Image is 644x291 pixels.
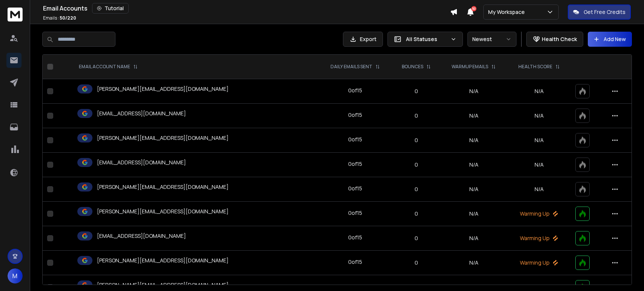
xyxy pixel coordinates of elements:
[406,35,447,43] p: All Statuses
[396,234,436,242] p: 0
[348,136,362,143] div: 0 of 15
[348,87,362,94] div: 0 of 15
[396,136,436,144] p: 0
[441,79,507,104] td: N/A
[441,202,507,226] td: N/A
[441,251,507,275] td: N/A
[512,283,566,291] p: Warming Up
[512,210,566,217] p: Warming Up
[348,160,362,168] div: 0 of 15
[512,259,566,266] p: Warming Up
[348,209,362,217] div: 0 of 15
[97,85,229,93] p: [PERSON_NAME][EMAIL_ADDRESS][DOMAIN_NAME]
[97,208,229,215] p: [PERSON_NAME][EMAIL_ADDRESS][DOMAIN_NAME]
[512,87,566,95] p: N/A
[396,283,436,291] p: 0
[330,64,372,70] p: DAILY EMAILS SENT
[467,32,516,47] button: Newest
[396,185,436,193] p: 0
[441,104,507,128] td: N/A
[518,64,552,70] p: HEALTH SCORE
[441,153,507,177] td: N/A
[512,185,566,193] p: N/A
[79,64,138,70] div: EMAIL ACCOUNT NAME
[441,128,507,153] td: N/A
[60,15,76,21] span: 50 / 220
[396,259,436,266] p: 0
[43,15,76,21] p: Emails :
[396,210,436,217] p: 0
[97,110,186,117] p: [EMAIL_ADDRESS][DOMAIN_NAME]
[542,35,577,43] p: Health Check
[97,232,186,240] p: [EMAIL_ADDRESS][DOMAIN_NAME]
[97,183,229,191] p: [PERSON_NAME][EMAIL_ADDRESS][DOMAIN_NAME]
[512,161,566,168] p: N/A
[8,268,23,283] button: M
[512,136,566,144] p: N/A
[348,234,362,241] div: 0 of 15
[452,64,488,70] p: WARMUP EMAILS
[97,257,229,264] p: [PERSON_NAME][EMAIL_ADDRESS][DOMAIN_NAME]
[488,8,528,16] p: My Workspace
[396,161,436,168] p: 0
[97,281,229,289] p: [PERSON_NAME][EMAIL_ADDRESS][DOMAIN_NAME]
[43,3,450,14] div: Email Accounts
[588,32,632,47] button: Add New
[441,177,507,202] td: N/A
[97,159,186,166] p: [EMAIL_ADDRESS][DOMAIN_NAME]
[526,32,583,47] button: Health Check
[512,112,566,119] p: N/A
[396,87,436,95] p: 0
[343,32,383,47] button: Export
[396,112,436,119] p: 0
[471,6,476,11] span: 50
[348,185,362,192] div: 0 of 15
[97,134,229,142] p: [PERSON_NAME][EMAIL_ADDRESS][DOMAIN_NAME]
[512,234,566,242] p: Warming Up
[402,64,423,70] p: BOUNCES
[348,283,362,290] div: 0 of 15
[348,111,362,119] div: 0 of 15
[92,3,129,14] button: Tutorial
[568,5,631,20] button: Get Free Credits
[348,258,362,266] div: 0 of 15
[441,226,507,251] td: N/A
[584,8,626,16] p: Get Free Credits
